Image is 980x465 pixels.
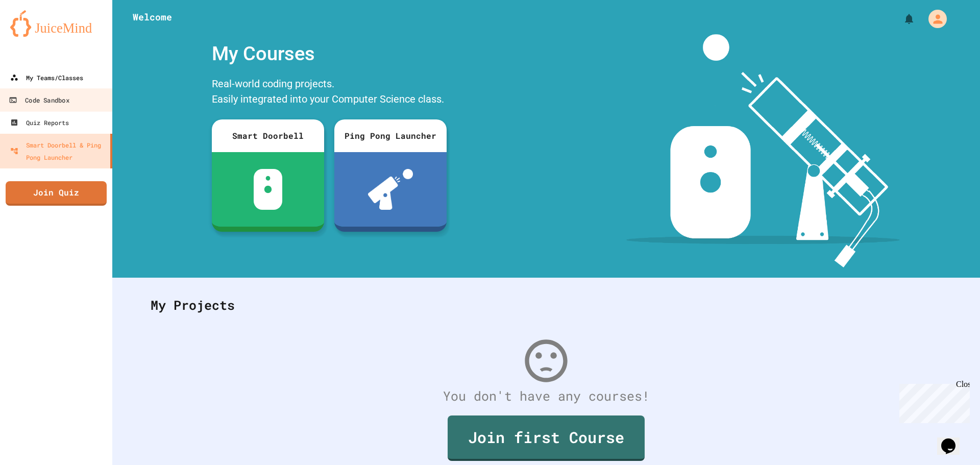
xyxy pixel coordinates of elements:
[4,4,70,65] div: Chat with us now!Close
[10,116,69,129] div: Quiz Reports
[140,285,952,325] div: My Projects
[140,386,952,406] div: You don't have any courses!
[10,71,83,84] div: My Teams/Classes
[10,10,102,37] img: logo-orange.svg
[626,34,900,267] img: banner-image-my-projects.png
[918,7,949,31] div: My Account
[207,34,452,74] div: My Courses
[895,380,970,423] iframe: chat widget
[334,119,447,152] div: Ping Pong Launcher
[254,169,283,210] img: sdb-white.svg
[207,74,452,112] div: Real-world coding projects. Easily integrated into your Computer Science class.
[448,415,645,461] a: Join first Course
[937,424,970,455] iframe: chat widget
[884,10,918,28] div: My Notifications
[10,139,106,163] div: Smart Doorbell & Ping Pong Launcher
[368,169,413,210] img: ppl-with-ball.png
[9,94,69,107] div: Code Sandbox
[6,181,107,206] a: Join Quiz
[212,119,324,152] div: Smart Doorbell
